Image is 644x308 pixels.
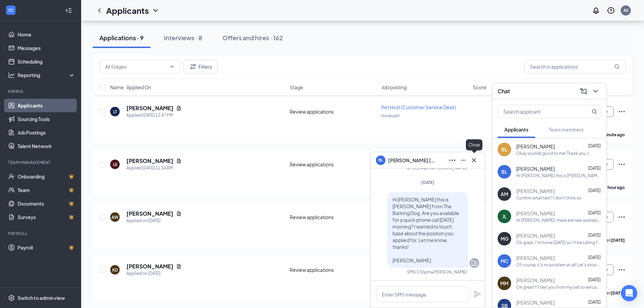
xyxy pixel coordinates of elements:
svg: Document [176,264,182,269]
div: Reporting [18,72,76,78]
svg: Ellipses [618,160,626,168]
span: [PERSON_NAME] [PERSON_NAME] [388,157,435,164]
span: [PERSON_NAME] [516,255,555,261]
span: [PERSON_NAME] [516,210,555,217]
a: OnboardingCrown [18,170,75,183]
button: Minimize [458,155,469,166]
a: PayrollCrown [18,241,75,254]
button: ComposeMessage [578,86,589,97]
span: Job posting [381,84,407,91]
span: Applicants [504,126,528,133]
a: Sourcing Tools [18,112,75,126]
svg: Settings [8,294,15,301]
button: Filter Filters [183,60,218,73]
span: [PERSON_NAME] [516,165,555,172]
button: ChevronDown [590,86,601,97]
div: Hi [PERSON_NAME], there are new availabilities for an interview. This is a reminder to schedule y... [516,217,601,223]
span: [DATE] [421,180,434,185]
span: Hi [PERSON_NAME] this is [PERSON_NAME] from The Barking Dog. Are you available for a quick phone ... [392,196,459,263]
svg: ChevronDown [592,87,600,95]
svg: Minimize [459,156,467,164]
span: [PERSON_NAME] [516,188,555,194]
svg: MagnifyingGlass [614,64,620,69]
a: Home [18,28,75,41]
span: [DATE] [588,143,601,148]
span: [DATE] [588,277,601,282]
span: Name · Applied On [110,84,151,91]
div: Ok great, I’m home [DATE] so I’ll be calling from a 781 phone number. I’ll call soon! [516,240,601,245]
span: [DATE] [588,255,601,260]
b: an hour ago [602,185,625,190]
a: Applicants [18,99,75,112]
svg: ComposeMessage [579,87,588,95]
h5: [PERSON_NAME] [126,104,173,112]
div: Team Management [8,160,74,165]
div: AM [501,191,508,197]
div: Okay sounds good to me! Thank you :) [516,150,589,156]
span: Pet Host (Customer Service Desk) [381,104,456,110]
svg: Notifications [592,6,600,15]
span: [DATE] [588,188,601,193]
svg: Ellipses [618,266,626,274]
div: Applications · 9 [99,33,144,42]
a: Talent Network [18,139,75,153]
a: Messages [18,41,75,55]
div: Applied on [DATE] [126,217,182,224]
a: SurveysCrown [18,210,75,224]
div: Applied [DATE] 11:34 AM [126,165,182,171]
span: Team members [549,126,583,133]
div: Payroll [8,231,74,236]
div: MM [500,280,508,287]
svg: ChevronLeft [95,6,103,15]
svg: ChevronDown [151,6,160,15]
svg: Document [176,211,182,216]
div: Confirm what text? I don't think so. [516,195,582,201]
h5: [PERSON_NAME] [126,263,173,270]
b: a minute ago [600,132,625,137]
div: Hi [PERSON_NAME] this is [PERSON_NAME] from The Barking Dog. Are you available for a quick phone ... [516,173,601,179]
div: Interviews · 8 [164,33,202,42]
div: Of course, it's no problem at all! Let's shoot for 1pm:) [516,262,601,268]
svg: MagnifyingGlass [592,109,597,114]
svg: Analysis [8,72,15,78]
div: Review applications [290,266,377,273]
a: TeamCrown [18,183,75,197]
div: AE [623,7,628,13]
span: Hooksett [381,113,400,118]
svg: Document [176,158,182,164]
div: Review applications [290,108,377,115]
div: Hiring [8,89,74,94]
span: Stage [290,84,303,91]
div: Switch to admin view [18,294,65,301]
h1: Applicants [106,5,149,16]
h5: [PERSON_NAME] [126,210,173,217]
div: LT [113,109,117,115]
div: Open Intercom Messenger [621,285,637,301]
svg: Company [470,259,478,267]
button: Ellipses [447,155,458,166]
span: • [PERSON_NAME] [431,269,467,275]
a: Scheduling [18,55,75,68]
svg: Plane [473,290,481,298]
input: Search in applications [524,60,626,73]
svg: Ellipses [618,108,626,116]
div: Applied on [DATE] [126,270,182,277]
div: AW [112,214,118,220]
div: JL [502,213,507,220]
div: MC [501,258,508,264]
b: [DATE] [611,290,625,295]
button: Cross [469,155,479,166]
div: BL [501,146,507,153]
div: Ok great! I'll text you from my cell so we can communicate that way :) [516,284,601,290]
span: [PERSON_NAME] [516,299,555,306]
span: [PERSON_NAME] [516,277,555,284]
span: [DATE] [588,300,601,305]
div: Offers and hires · 162 [222,33,283,42]
span: [DATE] [588,233,601,238]
input: Search applicant [498,105,578,118]
a: DocumentsCrown [18,197,75,210]
div: MG [501,235,508,242]
svg: Ellipses [618,213,626,221]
